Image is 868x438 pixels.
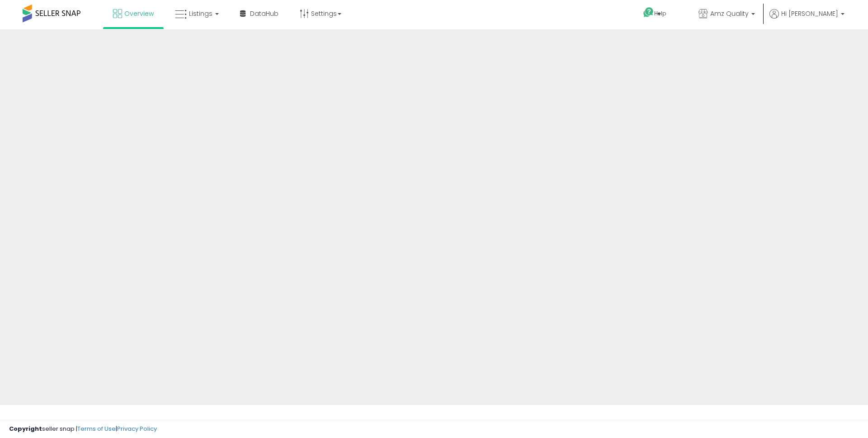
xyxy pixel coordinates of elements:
span: DataHub [250,9,278,18]
span: Overview [124,9,154,18]
span: Help [654,10,666,17]
i: Get Help [643,7,654,18]
span: Amz Quality [710,9,749,18]
span: Hi [PERSON_NAME] [781,9,838,18]
span: Listings [189,9,212,18]
a: Hi [PERSON_NAME] [769,9,844,27]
